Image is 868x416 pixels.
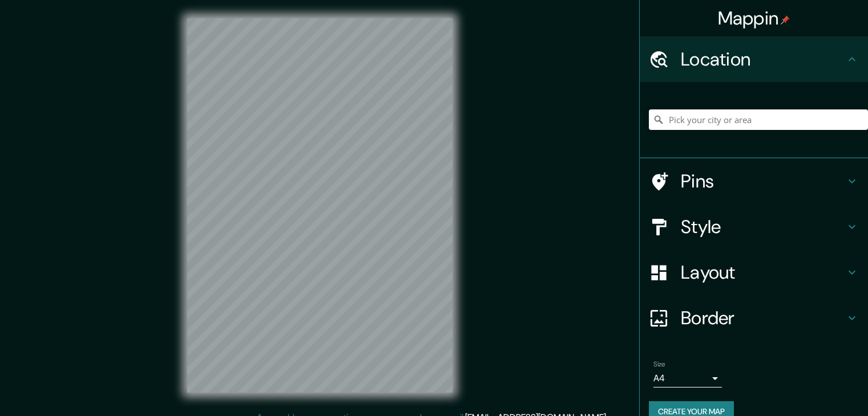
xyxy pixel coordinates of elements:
h4: Mappin [718,7,790,30]
div: Layout [640,250,868,295]
img: pin-icon.png [781,15,790,25]
input: Pick your city or area [649,109,868,130]
h4: Layout [681,261,845,284]
canvas: Map [187,18,453,393]
h4: Location [681,48,845,71]
div: Style [640,204,868,250]
div: Location [640,36,868,82]
div: A4 [653,369,722,388]
h4: Pins [681,170,845,193]
h4: Border [681,307,845,329]
label: Size [653,360,665,369]
h4: Style [681,215,845,238]
div: Border [640,295,868,341]
div: Pins [640,158,868,204]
